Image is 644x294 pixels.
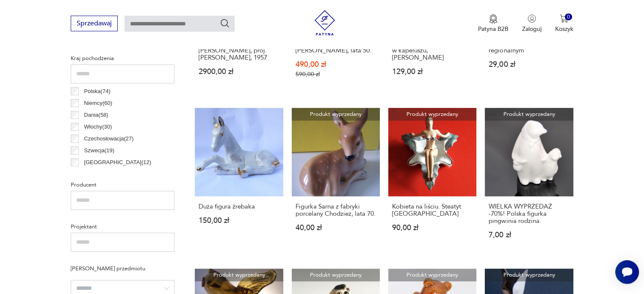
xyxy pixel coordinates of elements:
[199,203,279,210] h3: Duża figura źrebaka
[392,203,473,217] h3: Kobieta na liściu. Steatyt [GEOGRAPHIC_DATA]
[560,14,568,23] img: Ikona koszyka
[84,87,111,96] p: Polska ( 74 )
[485,108,573,255] a: Produkt wyprzedanyWIELKA WYPRZEDAŻ -70%! Polska figurka pingwinia rodzina.WIELKA WYPRZEDAŻ -70%! ...
[84,122,112,132] p: Włochy ( 30 )
[392,40,473,61] h3: Porcelanowa figurka kobiety w kapeluszu, [PERSON_NAME]
[84,110,108,120] p: Dania ( 58 )
[489,61,569,68] p: 29,00 zł
[296,61,376,68] p: 490,00 zł
[292,108,380,255] a: Produkt wyprzedanyFigurka Sarna z fabryki porcelany Chodzież, lata 70.Figurka Sarna z fabryki por...
[84,99,113,108] p: Niemcy ( 60 )
[478,14,509,33] button: Patyna B2B
[478,25,509,33] p: Patyna B2B
[71,16,118,31] button: Sprzedawaj
[296,71,376,78] p: 590,00 zł
[84,170,113,179] p: Francja ( 12 )
[296,224,376,231] p: 40,00 zł
[220,18,230,28] button: Szukaj
[296,40,376,54] h3: Figurka "Sarenka", proj. [PERSON_NAME], lata 50.
[71,222,174,231] p: Projektant
[71,180,174,190] p: Producent
[489,14,498,24] img: Ikona medalu
[489,231,569,239] p: 7,00 zł
[555,25,573,33] p: Koszyk
[71,21,118,27] a: Sprzedawaj
[522,14,542,33] button: Zaloguj
[195,108,283,255] a: Duża figura źrebakaDuża figura źrebaka150,00 zł
[615,260,639,284] iframe: Smartsupp widget button
[522,25,542,33] p: Zaloguj
[388,108,476,255] a: Produkt wyprzedanyKobieta na liściu. Steatyt KatowiceKobieta na liściu. Steatyt [GEOGRAPHIC_DATA]...
[312,10,337,36] img: Patyna - sklep z meblami i dekoracjami vintage
[565,14,572,21] div: 0
[489,40,569,54] h3: Lalka w ludowym stroju regionalnym
[84,134,134,143] p: Czechosłowacja ( 27 )
[555,14,573,33] button: 0Koszyk
[392,224,473,231] p: 90,00 zł
[528,14,536,23] img: Ikonka użytkownika
[489,203,569,225] h3: WIELKA WYPRZEDAŻ -70%! Polska figurka pingwinia rodzina.
[296,203,376,217] h3: Figurka Sarna z fabryki porcelany Chodzież, lata 70.
[84,158,151,167] p: [GEOGRAPHIC_DATA] ( 12 )
[392,68,473,75] p: 129,00 zł
[199,217,279,224] p: 150,00 zł
[199,68,279,75] p: 2900,00 zł
[478,14,509,33] a: Ikona medaluPatyna B2B
[84,146,115,155] p: Szwecja ( 19 )
[199,40,279,61] h3: Porcelanowa figurka [PERSON_NAME], proj. [PERSON_NAME], 1957
[71,264,174,273] p: [PERSON_NAME] przedmiotu
[71,54,174,63] p: Kraj pochodzenia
